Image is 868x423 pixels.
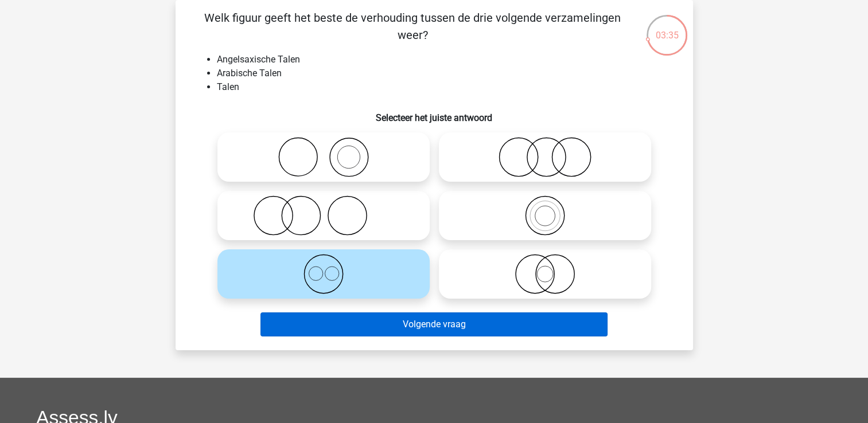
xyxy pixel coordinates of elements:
li: Angelsaxische Talen [217,53,675,66]
h6: Selecteer het juiste antwoord [194,103,675,123]
p: Welk figuur geeft het beste de verhouding tussen de drie volgende verzamelingen weer? [194,9,632,44]
li: Arabische Talen [217,66,675,80]
button: Volgende vraag [260,312,608,336]
div: 03:35 [645,14,688,42]
li: Talen [217,80,675,94]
